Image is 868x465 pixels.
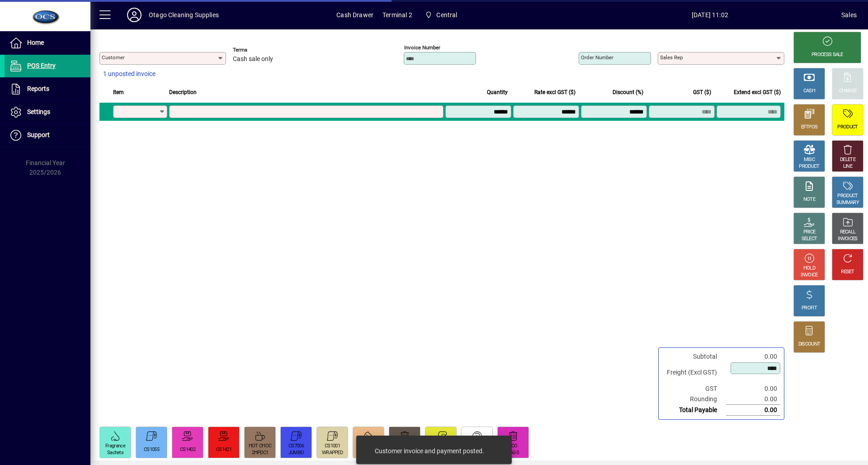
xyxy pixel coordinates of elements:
div: SELECT [802,236,817,242]
div: Fragrance [105,443,125,450]
td: Total Payable [662,405,726,416]
div: SUMMARY [836,199,859,206]
a: Home [5,32,90,54]
div: Otago Cleaning Supplies [149,8,219,22]
span: Central [436,8,457,22]
span: Rate excl GST ($) [534,87,576,97]
td: 0.00 [726,351,780,362]
mat-label: Invoice number [404,44,440,51]
span: Reports [27,85,49,92]
div: INVOICE [801,272,817,279]
button: 1 unposted invoice [99,66,159,82]
td: Rounding [662,394,726,405]
td: Subtotal [662,351,726,362]
span: Home [27,39,44,46]
a: Settings [5,101,90,123]
span: [DATE] 11:02 [579,8,841,22]
div: CS7006 [288,443,304,450]
button: Profile [120,7,149,23]
div: CASH [803,88,815,95]
div: MISC [804,157,815,163]
span: Support [27,131,50,138]
span: POS Entry [27,62,56,69]
div: RECALL [840,229,856,236]
div: JUMBO [288,450,304,456]
span: Quantity [487,87,508,97]
div: PRODUCT [837,193,858,199]
div: Customer invoice and payment posted. [375,446,484,456]
div: CS1421 [216,446,231,453]
div: Sachets [107,450,123,456]
mat-label: Order number [581,54,613,61]
span: Terms [233,47,287,53]
mat-label: Customer [102,54,125,61]
div: Sales [841,8,857,22]
div: DISCOUNT [798,341,820,348]
div: CHARGE [839,88,857,95]
td: 0.00 [726,384,780,394]
div: PRODUCT [799,163,819,170]
td: 0.00 [726,394,780,405]
div: CS1402 [180,446,195,453]
td: Freight (Excl GST) [662,362,726,384]
div: CS1001 [325,443,340,450]
div: PROFIT [802,305,817,312]
div: PRICE [803,229,816,236]
span: Discount (%) [613,87,643,97]
a: Support [5,124,90,147]
div: LINE [843,163,852,170]
div: EFTPOS [801,124,818,131]
div: NOTE [803,196,815,203]
a: Reports [5,78,90,100]
div: HOLD [803,265,815,272]
div: PRODUCT [837,124,858,131]
span: Item [113,87,124,97]
div: 2HPDC1 [252,450,269,456]
span: Cash sale only [233,56,273,63]
div: PROCESS SALE [811,52,843,58]
div: WRAPPED [322,450,343,456]
div: CS1055 [144,446,159,453]
mat-label: Sales rep [660,54,683,61]
span: Cash Drawer [336,8,373,22]
span: GST ($) [693,87,711,97]
span: Description [169,87,197,97]
span: Central [421,7,461,23]
span: Terminal 2 [382,8,412,22]
td: 0.00 [726,405,780,416]
div: INVOICES [838,236,857,242]
div: DELETE [840,157,855,163]
span: 1 unposted invoice [103,69,156,79]
span: Settings [27,108,50,115]
div: RESET [841,269,854,275]
div: HOT CHOC [249,443,271,450]
span: Extend excl GST ($) [734,87,781,97]
td: GST [662,384,726,394]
